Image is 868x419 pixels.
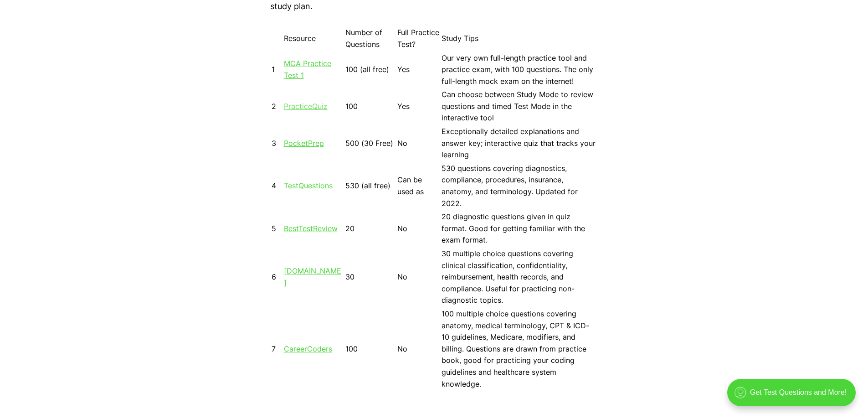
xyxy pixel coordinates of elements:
[441,162,597,210] td: 530 questions covering diagnostics, compliance, procedures, insurance, anatomy, and terminology. ...
[397,26,440,51] td: Full Practice Test?
[397,248,440,307] td: No
[441,26,597,51] td: Study Tips
[397,308,440,390] td: No
[345,308,396,390] td: 100
[284,344,332,353] a: CareerCoders
[397,125,440,161] td: No
[345,26,396,51] td: Number of Questions
[441,248,597,307] td: 30 multiple choice questions covering clinical classification, confidentiality, reimbursement, he...
[345,52,396,88] td: 100 (all free)
[284,224,338,233] a: BestTestReview
[271,125,282,161] td: 3
[284,102,328,111] a: PracticeQuiz
[397,88,440,124] td: Yes
[441,52,597,88] td: Our very own full-length practice tool and practice exam, with 100 questions. The only full-lengt...
[345,211,396,247] td: 20
[441,211,597,247] td: 20 diagnostic questions given in quiz format. Good for getting familiar with the exam format.
[441,308,597,390] td: 100 multiple choice questions covering anatomy, medical terminology, CPT & ICD-10 guidelines, Med...
[283,26,344,51] td: Resource
[271,162,282,210] td: 4
[345,162,396,210] td: 530 (all free)
[284,266,341,287] a: [DOMAIN_NAME]
[397,52,440,88] td: Yes
[271,52,282,88] td: 1
[345,88,396,124] td: 100
[345,125,396,161] td: 500 (30 Free)
[271,88,282,124] td: 2
[271,248,282,307] td: 6
[271,308,282,390] td: 7
[284,139,324,148] a: PocketPrep
[284,181,333,190] a: TestQuestions
[441,125,597,161] td: Exceptionally detailed explanations and answer key; interactive quiz that tracks your learning
[345,248,396,307] td: 30
[441,88,597,124] td: Can choose between Study Mode to review questions and timed Test Mode in the interactive tool
[271,211,282,247] td: 5
[719,374,868,419] iframe: portal-trigger
[397,211,440,247] td: No
[284,59,331,80] a: MCA Practice Test 1
[397,162,440,210] td: Can be used as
